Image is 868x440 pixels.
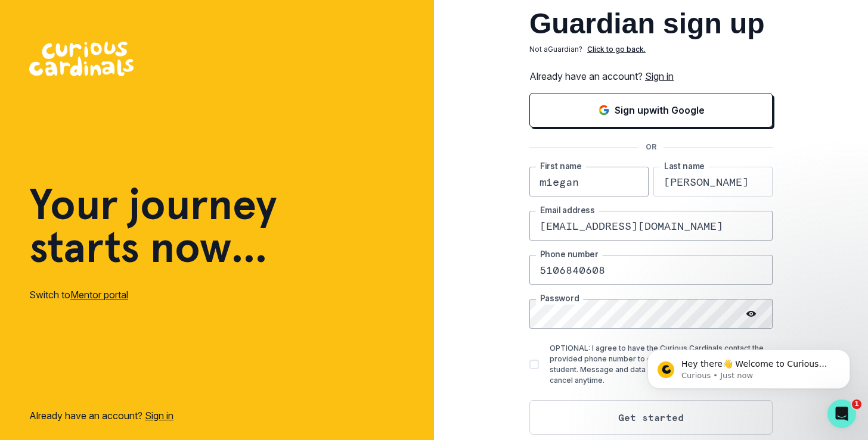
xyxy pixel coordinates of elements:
[645,70,674,82] a: Sign in
[29,408,173,423] p: Already have an account?
[29,289,70,301] span: Switch to
[827,400,856,428] iframe: Intercom live chat
[145,410,173,422] a: Sign in
[70,289,128,301] a: Mentor portal
[852,400,861,409] span: 1
[529,400,773,435] button: Get started
[615,103,705,117] p: Sign up with Google
[587,44,646,55] p: Click to go back.
[529,69,773,83] p: Already have an account?
[630,324,868,408] iframe: Intercom notifications message
[638,142,664,152] p: OR
[529,44,582,55] p: Not a Guardian ?
[550,343,773,386] p: OPTIONAL: I agree to have the Curious Cardinals contact the provided phone number to coordinate f...
[529,93,773,127] button: Sign in with Google (GSuite)
[29,42,134,76] img: Curious Cardinals Logo
[529,10,773,38] h2: Guardian sign up
[29,183,277,269] h1: Your journey starts now...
